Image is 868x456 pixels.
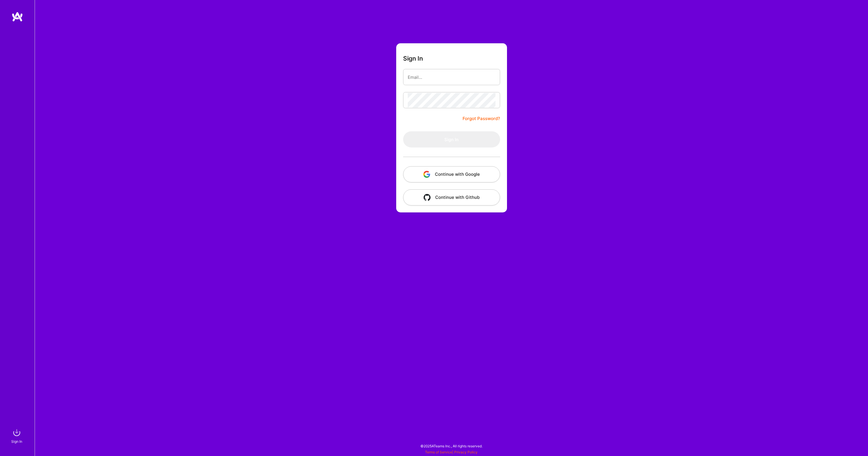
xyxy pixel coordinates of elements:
[403,131,500,147] button: Sign In
[423,171,430,178] img: icon
[12,427,23,444] a: sign inSign In
[425,450,478,454] span: |
[35,439,868,453] div: © 2025 ATeams Inc., All rights reserved.
[12,12,23,22] img: logo
[463,115,500,122] a: Forgot Password?
[403,166,500,182] button: Continue with Google
[11,427,23,438] img: sign in
[425,450,452,454] a: Terms of Service
[403,189,500,205] button: Continue with Github
[424,194,431,201] img: icon
[408,70,495,85] input: Email...
[11,438,22,444] div: Sign In
[403,55,423,62] h3: Sign In
[454,450,478,454] a: Privacy Policy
